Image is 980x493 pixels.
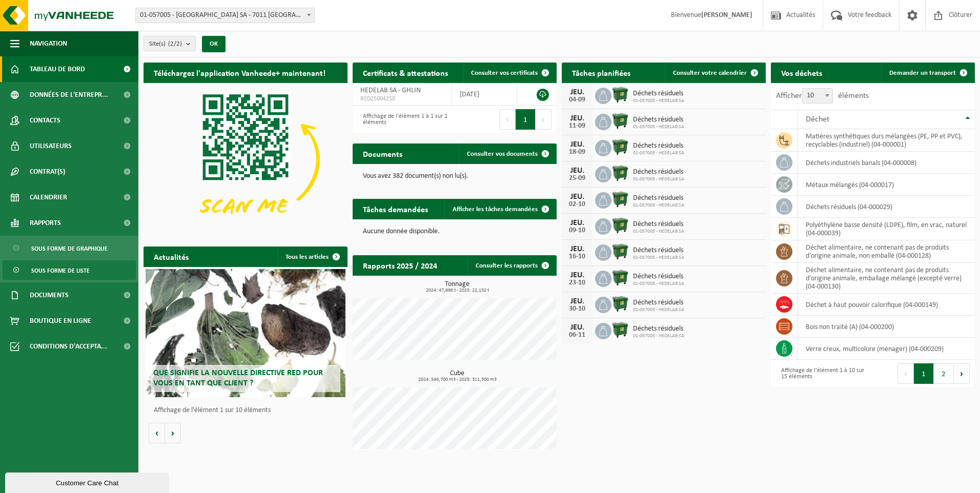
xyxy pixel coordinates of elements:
[673,70,747,76] span: Consulter votre calendrier
[633,116,684,124] span: Déchets résiduels
[633,98,684,104] span: 01-057005 - HEDELAB SA
[358,288,557,293] span: 2024: 47,696 t - 2025: 22,132 t
[30,334,107,359] span: Conditions d'accepta...
[353,199,438,219] h2: Tâches demandées
[633,202,684,209] span: 01-057005 - HEDELAB SA
[611,269,629,286] img: WB-1100-HPE-GN-01
[611,112,629,130] img: WB-1100-HPE-GN-01
[567,114,587,122] div: JEU.
[633,229,684,235] span: 01-057005 - HEDELAB SA
[567,297,587,305] div: JEU.
[798,316,975,338] td: bois non traité (A) (04-000200)
[277,246,346,267] a: Tous les articles
[567,305,587,313] div: 30-10
[934,363,954,384] button: 2
[633,307,684,313] span: 01-057005 - HEDELAB SA
[135,8,315,23] span: 01-057005 - HEDELAB SA - 7011 GHLIN, ROUTE DE WALLONIE 138-140
[798,196,975,218] td: déchets résiduels (04-000029)
[798,152,975,174] td: déchets industriels banals (04-000008)
[154,407,342,414] p: Affichage de l'élément 1 sur 10 éléments
[889,70,956,76] span: Demander un transport
[358,370,557,382] h3: Cube
[806,115,829,124] span: Déchet
[136,8,314,23] span: 01-057005 - HEDELAB SA - 7011 GHLIN, ROUTE DE WALLONIE 138-140
[611,243,629,260] img: WB-1100-HPE-GN-01
[633,333,684,339] span: 01-057005 - HEDELAB SA
[467,255,556,276] a: Consulter les rapports
[358,377,557,382] span: 2024: 546,700 m3 - 2025: 311,300 m3
[149,423,165,443] button: Vorige
[567,175,587,182] div: 25-09
[567,271,587,279] div: JEU.
[611,138,629,156] img: WB-1100-HPE-GN-01
[633,176,684,182] span: 01-057005 - HEDELAB SA
[633,150,684,156] span: 01-057005 - HEDELAB SA
[665,63,765,83] a: Consulter votre calendrier
[567,332,587,339] div: 06-11
[353,255,447,275] h2: Rapports 2025 / 2024
[168,40,182,47] count: (2/2)
[798,263,975,294] td: déchet alimentaire, ne contenant pas de produits d'origine animale, emballage mélangé (excepté ve...
[149,36,182,52] span: Site(s)
[567,279,587,286] div: 23-10
[633,90,684,98] span: Déchets résiduels
[611,165,629,182] img: WB-1100-HPE-GN-01
[452,83,517,106] td: [DATE]
[567,193,587,201] div: JEU.
[803,89,832,103] span: 10
[353,143,413,163] h2: Documents
[633,281,684,287] span: 01-057005 - HEDELAB SA
[144,36,196,51] button: Site(s)(2/2)
[633,273,684,281] span: Déchets résiduels
[30,210,61,236] span: Rapports
[5,470,171,493] iframe: chat widget
[701,11,752,19] strong: [PERSON_NAME]
[567,253,587,260] div: 16-10
[467,151,538,157] span: Consulter vos documents
[144,63,336,83] h2: Téléchargez l'application Vanheede+ maintenant!
[633,220,684,229] span: Déchets résiduels
[633,299,684,307] span: Déchets résiduels
[567,96,587,104] div: 04-09
[633,246,684,255] span: Déchets résiduels
[567,122,587,130] div: 11-09
[567,245,587,253] div: JEU.
[459,143,556,164] a: Consulter vos documents
[633,194,684,202] span: Déchets résiduels
[567,227,587,234] div: 09-10
[453,206,538,213] span: Afficher les tâches demandées
[611,295,629,313] img: WB-1100-HPE-GN-01
[567,201,587,208] div: 02-10
[897,363,914,384] button: Previous
[202,36,226,52] button: OK
[30,282,69,308] span: Documents
[567,167,587,175] div: JEU.
[567,219,587,227] div: JEU.
[611,321,629,339] img: WB-1100-HPE-GN-01
[798,129,975,152] td: matières synthétiques durs mélangées (PE, PP et PVC), recyclables (industriel) (04-000001)
[516,109,536,130] button: 1
[463,63,556,83] a: Consulter vos certificats
[536,109,552,130] button: Next
[567,323,587,332] div: JEU.
[144,83,348,236] img: Download de VHEPlus App
[353,63,458,83] h2: Certificats & attestations
[30,56,85,82] span: Tableau de bord
[567,88,587,96] div: JEU.
[776,362,868,385] div: Affichage de l'élément 1 à 10 sur 15 éléments
[30,159,65,184] span: Contrat(s)
[31,261,90,280] span: Sous forme de liste
[633,124,684,130] span: 01-057005 - HEDELAB SA
[798,174,975,196] td: métaux mélangés (04-000017)
[633,142,684,150] span: Déchets résiduels
[567,149,587,156] div: 18-09
[798,294,975,316] td: déchet à haut pouvoir calorifique (04-000149)
[3,260,136,280] a: Sous forme de liste
[30,308,91,334] span: Boutique en ligne
[360,87,421,94] span: HEDELAB SA - GHLIN
[30,108,60,133] span: Contacts
[914,363,934,384] button: 1
[771,63,832,83] h2: Vos déchets
[358,108,450,131] div: Affichage de l'élément 1 à 1 sur 1 éléments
